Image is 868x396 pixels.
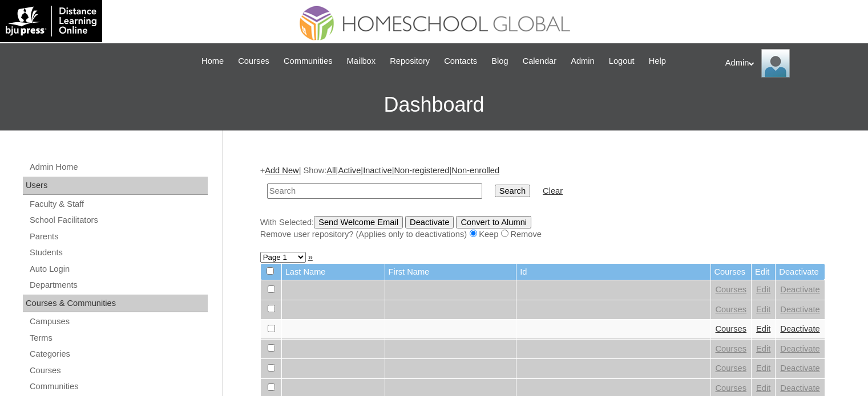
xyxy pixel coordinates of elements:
a: Communities [29,379,208,394]
div: Users [23,177,208,195]
a: Deactivate [780,383,819,393]
a: Auto Login [29,262,208,276]
a: Mailbox [341,55,382,68]
a: Deactivate [780,324,819,333]
input: Deactivate [405,216,454,228]
span: Home [201,55,224,68]
td: Edit [752,264,775,280]
span: Communities [284,55,333,68]
span: Calendar [523,55,556,68]
td: Deactivate [776,264,824,280]
td: Id [516,264,710,280]
a: Courses [716,324,747,333]
span: Admin [571,55,595,68]
a: Courses [716,383,747,393]
input: Convert to Alumni [456,216,531,228]
a: Contacts [438,55,483,68]
a: Students [29,246,208,260]
h3: Dashboard [6,79,862,130]
a: Active [338,166,361,175]
a: Non-registered [394,166,449,175]
td: Courses [711,264,752,280]
a: School Facilitators [29,213,208,227]
a: Logout [603,55,640,68]
a: Faculty & Staff [29,197,208,211]
a: Courses [716,285,747,294]
span: Help [649,55,666,68]
a: Terms [29,331,208,345]
a: Campuses [29,315,208,329]
div: Remove user repository? (Applies only to deactivations) Keep Remove [260,228,825,240]
a: Edit [756,364,770,373]
a: Add New [265,166,298,175]
span: Mailbox [347,55,376,68]
a: Deactivate [780,305,819,314]
a: Courses [29,364,208,378]
a: Home [196,55,229,68]
div: Courses & Communities [23,295,208,313]
span: Blog [491,55,508,68]
a: Edit [756,324,770,333]
a: Repository [384,55,435,68]
img: logo-white.png [6,6,96,36]
span: Contacts [444,55,477,68]
a: Communities [278,55,338,68]
a: Deactivate [780,344,819,353]
a: Departments [29,278,208,292]
img: Admin Homeschool Global [761,49,790,77]
td: First Name [385,264,516,280]
span: Repository [390,55,430,68]
a: Courses [716,305,747,314]
a: Non-enrolled [451,166,499,175]
a: Deactivate [780,285,819,294]
div: + | Show: | | | | [260,165,825,240]
td: Last Name [282,264,385,280]
a: Edit [756,383,770,393]
a: Admin [565,55,600,68]
span: Courses [238,55,269,68]
a: Edit [756,344,770,353]
a: Parents [29,230,208,244]
a: Courses [716,344,747,353]
input: Search [267,183,482,199]
a: Help [643,55,672,68]
div: Admin [725,49,857,77]
input: Search [495,185,530,197]
a: Courses [232,55,275,68]
input: Send Welcome Email [314,216,403,228]
a: Inactive [363,166,392,175]
a: Categories [29,347,208,361]
a: » [308,252,313,262]
span: Logout [609,55,635,68]
a: Deactivate [780,364,819,373]
a: Edit [756,285,770,294]
a: Blog [486,55,514,68]
a: Edit [756,305,770,314]
a: Admin Home [29,160,208,174]
a: Calendar [517,55,562,68]
a: Courses [716,364,747,373]
a: Clear [543,186,563,195]
div: With Selected: [260,216,825,240]
a: All [326,166,336,175]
